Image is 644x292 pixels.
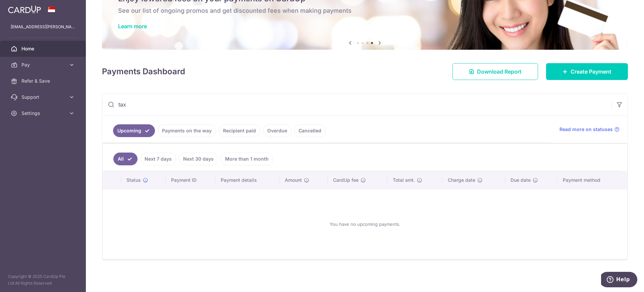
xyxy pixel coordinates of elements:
a: Read more on statuses [559,126,620,133]
th: Payment method [557,171,627,189]
a: Upcoming [113,124,155,137]
th: Payment details [215,171,280,189]
a: Learn more [118,23,147,30]
div: You have no upcoming payments. [111,195,619,254]
span: Support [21,94,66,100]
iframe: Opens a widget where you can find more information [601,272,637,289]
span: Total amt. [393,177,415,183]
p: [EMAIL_ADDRESS][PERSON_NAME][DOMAIN_NAME] [11,24,75,30]
a: Payments on the way [158,124,216,137]
span: Charge date [448,177,475,183]
a: Recipient paid [219,124,260,137]
img: CardUp [8,5,41,13]
h6: See our list of ongoing promos and get discounted fees when making payments [118,7,612,15]
span: Pay [21,61,66,68]
span: Amount [285,177,302,183]
a: Next 30 days [179,153,218,165]
span: Settings [21,110,66,117]
a: Overdue [263,124,291,137]
span: Read more on statuses [559,126,613,133]
span: Due date [511,177,531,183]
a: More than 1 month [221,153,273,165]
span: CardUp fee [333,177,359,183]
h4: Payments Dashboard [102,66,185,78]
span: Create Payment [571,68,611,76]
th: Payment ID [166,171,215,189]
span: Status [126,177,141,183]
a: Download Report [452,63,538,80]
a: Create Payment [546,63,628,80]
span: Home [21,45,66,52]
a: Cancelled [294,124,326,137]
span: Refer & Save [21,78,66,84]
input: Search by recipient name, payment id or reference [102,94,611,115]
a: All [113,153,138,165]
span: Download Report [477,68,522,76]
a: Next 7 days [140,153,176,165]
